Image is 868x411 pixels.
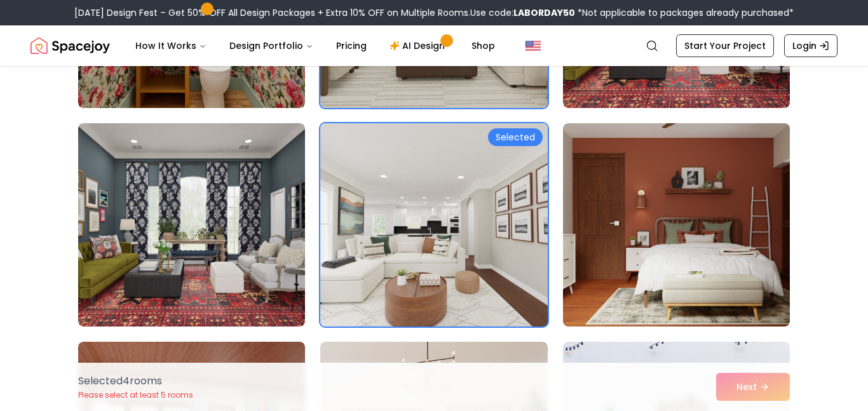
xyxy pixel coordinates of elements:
[513,6,575,19] b: LABORDAY50
[488,128,543,146] div: Selected
[676,34,774,57] a: Start Your Project
[326,33,377,58] a: Pricing
[125,33,505,58] nav: Main
[575,6,794,19] span: *Not applicable to packages already purchased*
[78,374,193,389] p: Selected 4 room s
[219,33,323,58] button: Design Portfolio
[563,123,790,327] img: Room room-6
[461,33,505,58] a: Shop
[125,33,217,58] button: How It Works
[470,6,575,19] span: Use code:
[31,33,110,58] a: Spacejoy
[78,390,193,400] p: Please select at least 5 rooms
[379,33,459,58] a: AI Design
[31,25,837,66] nav: Global
[784,34,837,57] a: Login
[78,123,305,327] img: Room room-4
[315,118,553,332] img: Room room-5
[526,38,541,53] img: United States
[74,6,794,19] div: [DATE] Design Fest – Get 50% OFF All Design Packages + Extra 10% OFF on Multiple Rooms.
[31,33,110,58] img: Spacejoy Logo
